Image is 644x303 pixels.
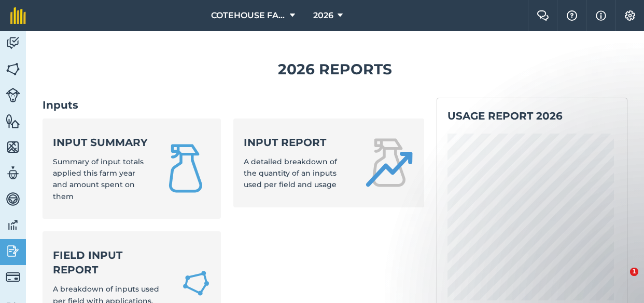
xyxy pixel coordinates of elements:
img: Input report [364,138,414,188]
img: svg+xml;base64,PD94bWwgdmVyc2lvbj0iMS4wIiBlbmNvZGluZz0idXRmLTgiPz4KPCEtLSBHZW5lcmF0b3I6IEFkb2JlIE... [6,243,20,259]
span: COTEHOUSE FARM [211,9,286,22]
img: Field Input Report [181,268,211,299]
iframe: Intercom live chat [609,268,634,293]
h2: Inputs [43,98,424,112]
h2: Usage report 2026 [447,109,617,123]
a: Input summarySummary of input totals applied this farm year and amount spent on them [43,118,221,219]
img: svg+xml;base64,PHN2ZyB4bWxucz0iaHR0cDovL3d3dy53My5vcmcvMjAwMC9zdmciIHdpZHRoPSI1NiIgaGVpZ2h0PSI2MC... [6,61,20,77]
img: Two speech bubbles overlapping with the left bubble in the forefront [537,10,549,21]
strong: Input summary [53,135,148,150]
a: Input reportA detailed breakdown of the quantity of an inputs used per field and usage [233,118,424,207]
img: Input summary [161,143,211,193]
img: svg+xml;base64,PD94bWwgdmVyc2lvbj0iMS4wIiBlbmNvZGluZz0idXRmLTgiPz4KPCEtLSBHZW5lcmF0b3I6IEFkb2JlIE... [6,88,20,102]
img: fieldmargin Logo [10,7,26,24]
h1: 2026 Reports [43,58,627,81]
span: 1 [630,268,638,276]
img: svg+xml;base64,PD94bWwgdmVyc2lvbj0iMS4wIiBlbmNvZGluZz0idXRmLTgiPz4KPCEtLSBHZW5lcmF0b3I6IEFkb2JlIE... [6,270,20,284]
img: svg+xml;base64,PHN2ZyB4bWxucz0iaHR0cDovL3d3dy53My5vcmcvMjAwMC9zdmciIHdpZHRoPSIxNyIgaGVpZ2h0PSIxNy... [596,9,606,22]
img: A question mark icon [566,10,578,21]
span: Summary of input totals applied this farm year and amount spent on them [53,157,144,201]
img: svg+xml;base64,PD94bWwgdmVyc2lvbj0iMS4wIiBlbmNvZGluZz0idXRmLTgiPz4KPCEtLSBHZW5lcmF0b3I6IEFkb2JlIE... [6,217,20,233]
img: svg+xml;base64,PHN2ZyB4bWxucz0iaHR0cDovL3d3dy53My5vcmcvMjAwMC9zdmciIHdpZHRoPSI1NiIgaGVpZ2h0PSI2MC... [6,113,20,129]
img: svg+xml;base64,PD94bWwgdmVyc2lvbj0iMS4wIiBlbmNvZGluZz0idXRmLTgiPz4KPCEtLSBHZW5lcmF0b3I6IEFkb2JlIE... [6,35,20,51]
img: A cog icon [624,10,636,21]
img: svg+xml;base64,PD94bWwgdmVyc2lvbj0iMS4wIiBlbmNvZGluZz0idXRmLTgiPz4KPCEtLSBHZW5lcmF0b3I6IEFkb2JlIE... [6,165,20,181]
span: 2026 [313,9,333,22]
span: A detailed breakdown of the quantity of an inputs used per field and usage [244,157,337,190]
strong: Input report [244,135,352,150]
strong: Field Input Report [53,248,169,277]
img: svg+xml;base64,PD94bWwgdmVyc2lvbj0iMS4wIiBlbmNvZGluZz0idXRmLTgiPz4KPCEtLSBHZW5lcmF0b3I6IEFkb2JlIE... [6,191,20,207]
img: svg+xml;base64,PHN2ZyB4bWxucz0iaHR0cDovL3d3dy53My5vcmcvMjAwMC9zdmciIHdpZHRoPSI1NiIgaGVpZ2h0PSI2MC... [6,139,20,155]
